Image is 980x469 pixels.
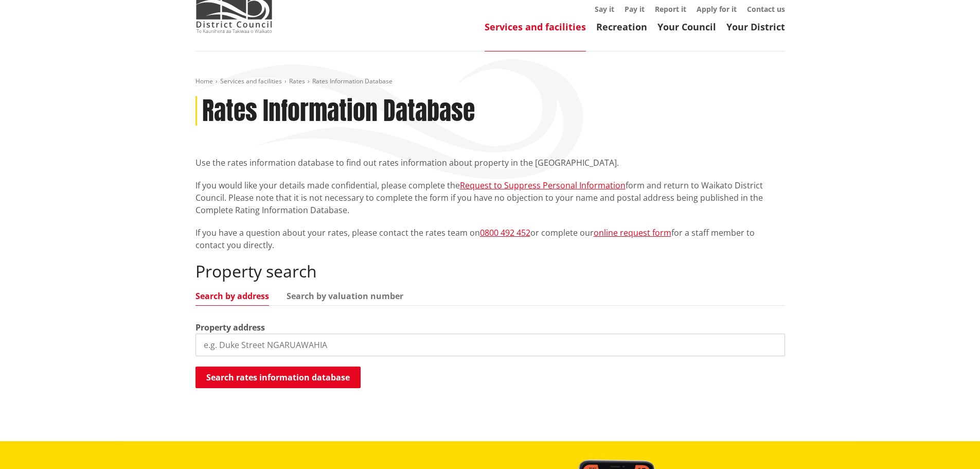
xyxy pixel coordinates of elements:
h2: Property search [195,262,785,281]
a: Pay it [625,4,645,14]
a: online request form [594,227,671,238]
a: Report it [655,4,686,14]
a: Contact us [747,4,785,14]
input: e.g. Duke Street NGARUAWAHIA [195,334,785,356]
label: Property address [195,321,265,334]
a: Search by address [195,292,269,300]
button: Search rates information database [195,367,361,388]
a: Recreation [596,21,647,33]
a: Home [195,77,213,85]
a: Services and facilities [220,77,282,85]
a: Your Council [657,21,716,33]
h1: Rates Information Database [202,96,475,126]
a: Your District [726,21,785,33]
a: Search by valuation number [287,292,403,300]
a: Apply for it [697,4,737,14]
a: Say it [595,4,614,14]
p: If you have a question about your rates, please contact the rates team on or complete our for a s... [195,227,785,251]
p: Use the rates information database to find out rates information about property in the [GEOGRAPHI... [195,157,785,169]
nav: breadcrumb [195,77,785,86]
span: Rates Information Database [312,77,393,85]
p: If you would like your details made confidential, please complete the form and return to Waikato ... [195,179,785,216]
a: Services and facilities [485,21,586,33]
a: Request to Suppress Personal Information [460,180,626,191]
a: 0800 492 452 [480,227,530,238]
a: Rates [289,77,305,85]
